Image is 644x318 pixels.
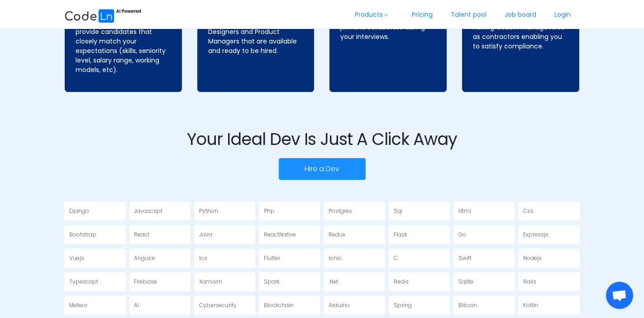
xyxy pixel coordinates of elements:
a: Sql [389,202,450,221]
a: Flutter [259,249,320,268]
span: Javascript [134,207,162,215]
span: Angular [134,254,155,262]
span: C [394,254,398,262]
span: Blockchain [264,301,294,309]
a: Spark [259,272,320,292]
span: Nodejs [523,254,542,262]
span: Sql [394,207,402,215]
a: Css [518,202,579,221]
a: Kotlin [518,296,579,315]
span: Python [199,207,218,215]
a: Vuejs [64,249,125,268]
span: Css [523,207,534,215]
span: Cybersecurity [199,301,237,309]
p: Help us understand your needs in order for us to provide candidates that closely match your expec... [76,8,171,75]
a: Arduino [324,296,385,315]
a: ReactNative [259,225,320,245]
a: Firebase [129,272,191,292]
a: Postgres [324,202,385,221]
span: Bootstrap [69,231,96,238]
span: Firebase [134,278,157,285]
p: Access a rich pool of verified Programmers, Product Designers and Product Managers that are avail... [208,8,304,56]
span: Swift [458,254,472,262]
span: Bitcoin [458,301,477,309]
a: Redux [324,225,385,245]
span: Redis [394,278,409,285]
span: Html [458,207,471,215]
span: Django [69,207,89,215]
a: Html [453,202,515,221]
a: Ionic [324,249,385,268]
h2: Your Ideal Dev Is Just A Click Away [64,129,579,149]
a: Spring [389,296,450,315]
span: Xamarin [199,278,222,285]
span: Flask [394,231,407,238]
span: Meteor [69,301,87,309]
span: Rails [523,278,536,285]
span: AI [134,301,139,309]
a: Bootstrap [64,225,125,245]
span: Flutter [264,254,280,262]
a: Expressjs [518,225,579,245]
a: Blockchain [259,296,320,315]
span: Arduino [329,301,350,309]
a: Hire a Dev [279,164,366,173]
a: Java [194,225,255,245]
span: Php [264,207,275,215]
a: Django [64,202,125,221]
div: Open chat [606,282,633,309]
span: .Net [329,278,338,285]
span: Ios [199,254,207,262]
span: Redux [329,231,345,238]
a: Nodejs [518,249,579,268]
a: Typescript [64,272,125,292]
button: Hire a Dev [279,158,366,180]
a: C [389,249,450,268]
a: Ios [194,249,255,268]
a: Sqlite [453,272,515,292]
a: Bitcoin [453,296,515,315]
a: Redis [389,272,450,292]
span: Spring [394,301,412,309]
span: Java [199,231,212,238]
span: Typescript [69,278,98,285]
a: Go [453,225,515,245]
img: ai.87e98a1d.svg [64,8,141,23]
span: ReactNative [264,231,296,238]
a: Angular [129,249,191,268]
a: Meteor [64,296,125,315]
a: Python [194,202,255,221]
a: Flask [389,225,450,245]
a: Xamarin [194,272,255,292]
span: Postgres [329,207,352,215]
a: React [129,225,191,245]
span: Kotlin [523,301,538,309]
span: Vuejs [69,254,84,262]
a: Php [259,202,320,221]
span: Ionic [329,254,342,262]
span: Sqlite [458,278,473,285]
i: icon: down [383,13,389,17]
a: Cybersecurity [194,296,255,315]
span: Spark [264,278,280,285]
span: React [134,231,149,238]
a: .Net [324,272,385,292]
span: Expressjs [523,231,549,238]
a: Javascript [129,202,191,221]
a: AI [129,296,191,315]
a: Rails [518,272,579,292]
span: Go [458,231,466,238]
a: Swift [453,249,515,268]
